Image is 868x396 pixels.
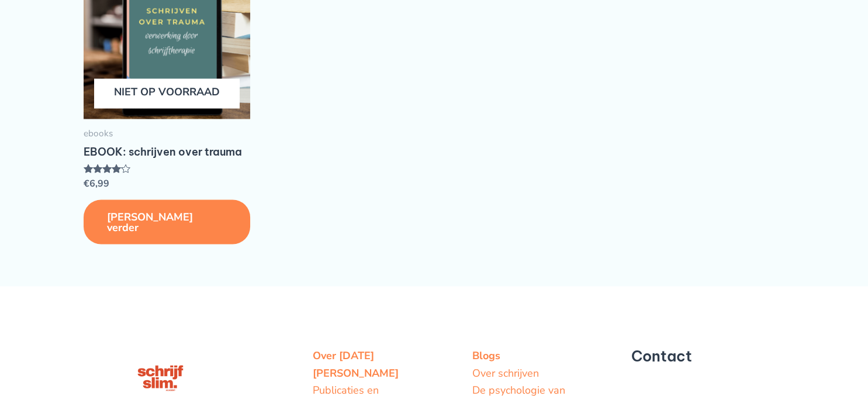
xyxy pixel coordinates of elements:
span: Gewaardeerd uit 5 [84,164,123,204]
span: € [84,177,89,190]
a: EBOOK: schrijven over trauma [84,144,250,163]
span: ebooks [84,128,250,139]
h2: EBOOK: schrijven over trauma [84,144,250,158]
span: Niet op voorraad [94,78,240,108]
a: Over schrijven [472,366,539,380]
a: Blogs [472,348,500,362]
a: Over [DATE][PERSON_NAME] [313,348,399,380]
bdi: 6,99 [84,177,109,190]
h5: Contact [631,347,785,364]
a: Lees meer over “EBOOK: schrijven over trauma” [84,199,250,244]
